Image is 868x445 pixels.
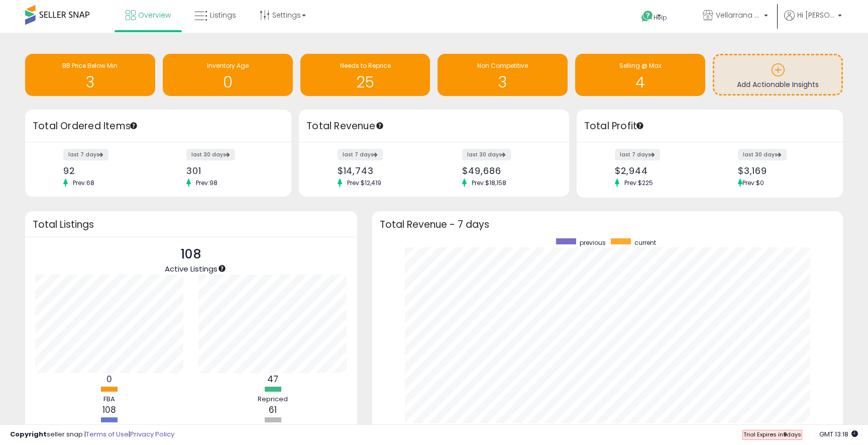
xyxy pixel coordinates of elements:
[218,264,227,273] div: Tooltip anchor
[477,61,528,70] span: Non Competitive
[129,121,138,130] div: Tooltip anchor
[306,119,562,133] h3: Total Revenue
[615,165,702,176] div: $2,944
[106,373,112,385] b: 0
[338,165,426,176] div: $14,743
[33,221,350,228] h3: Total Listings
[210,10,236,20] span: Listings
[619,179,658,187] span: Prev: $225
[714,55,841,94] a: Add Actionable Insights
[575,54,705,96] a: Selling @ Max 4
[742,179,764,187] span: Prev: $0
[191,179,223,187] span: Prev: 98
[619,61,662,70] span: Selling @ Max
[737,79,819,90] span: Add Actionable Insights
[186,149,235,160] label: last 30 days
[633,3,687,33] a: Help
[738,149,787,160] label: last 30 days
[462,165,551,176] div: $49,686
[462,149,511,160] label: last 30 days
[305,74,425,91] h1: 25
[635,121,644,130] div: Tooltip anchor
[615,149,660,160] label: last 7 days
[68,179,99,187] span: Prev: 68
[716,10,761,20] span: Vellarrana tech certified
[186,165,274,176] div: 301
[163,54,293,96] a: Inventory Age 0
[62,61,118,70] span: BB Price Below Min
[784,10,842,33] a: Hi [PERSON_NAME]
[467,179,511,187] span: Prev: $18,158
[207,61,249,70] span: Inventory Age
[375,121,384,130] div: Tooltip anchor
[797,10,835,20] span: Hi [PERSON_NAME]
[25,54,155,96] a: BB Price Below Min 3
[267,373,278,385] b: 47
[634,238,656,247] span: current
[63,165,151,176] div: 92
[102,404,116,416] b: 108
[10,429,47,439] strong: Copyright
[738,165,825,176] div: $3,169
[86,429,129,439] a: Terms of Use
[130,429,174,439] a: Privacy Policy
[641,10,654,23] i: Get Help
[30,74,150,91] h1: 3
[342,179,386,187] span: Prev: $12,419
[340,61,391,70] span: Needs to Reprice
[743,430,801,438] span: Trial Expires in days
[819,429,858,439] span: 2025-08-14 13:18 GMT
[269,404,277,416] b: 61
[783,430,787,438] b: 9
[584,119,835,133] h3: Total Profit
[580,238,606,247] span: previous
[243,395,303,404] div: Repriced
[33,119,284,133] h3: Total Ordered Items
[300,54,430,96] a: Needs to Reprice 25
[654,13,667,22] span: Help
[63,149,108,160] label: last 7 days
[79,395,140,404] div: FBA
[438,54,568,96] a: Non Competitive 3
[165,245,218,264] p: 108
[443,74,563,91] h1: 3
[138,10,171,20] span: Overview
[380,221,835,228] h3: Total Revenue - 7 days
[165,263,218,274] span: Active Listings
[580,74,700,91] h1: 4
[338,149,383,160] label: last 7 days
[10,430,174,439] div: seller snap | |
[168,74,288,91] h1: 0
